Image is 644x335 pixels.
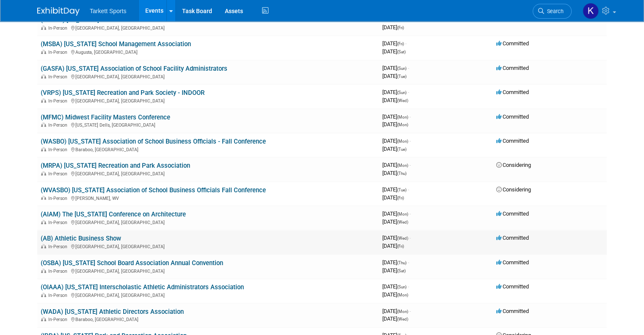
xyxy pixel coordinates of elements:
span: - [409,308,411,314]
span: (Tue) [397,147,406,152]
img: In-Person Event [41,98,46,102]
a: (OIAAA) [US_STATE] Interscholastic Athletic Administrators Association [41,283,244,291]
span: [DATE] [382,235,411,241]
span: [DATE] [382,308,411,314]
div: [GEOGRAPHIC_DATA], [GEOGRAPHIC_DATA] [41,219,376,225]
span: [DATE] [382,291,408,298]
span: Tarkett Sports [90,8,126,14]
div: [GEOGRAPHIC_DATA], [GEOGRAPHIC_DATA] [41,243,376,249]
span: (Thu) [397,171,406,176]
img: In-Person Event [41,196,46,200]
span: (Sat) [397,50,406,54]
span: (Thu) [397,260,406,265]
span: In-Person [48,293,70,298]
div: Baraboo, [GEOGRAPHIC_DATA] [41,146,376,152]
a: (WVASBO) [US_STATE] Association of School Business Officials Fall Conference [41,186,266,194]
span: (Mon) [397,293,408,297]
span: [DATE] [382,114,411,120]
span: (Fri) [397,196,404,200]
img: In-Person Event [41,25,46,30]
span: Committed [496,210,529,217]
span: Considering [496,162,531,168]
span: (Fri) [397,244,404,249]
a: (MSBA) [US_STATE] School Management Association [41,40,191,48]
span: (Fri) [397,25,404,30]
div: [GEOGRAPHIC_DATA], [GEOGRAPHIC_DATA] [41,73,376,80]
span: Committed [496,259,529,266]
span: (Wed) [397,317,408,321]
span: [DATE] [382,89,409,95]
span: [DATE] [382,162,411,168]
img: In-Person Event [41,269,46,273]
a: (VRPS) [US_STATE] Recreation and Park Society - INDOOR [41,89,205,97]
a: (WADA) [US_STATE] Athletic Directors Association [41,308,184,316]
span: Committed [496,114,529,120]
a: (AIAM) The [US_STATE] Conference on Architecture [41,210,186,218]
div: [PERSON_NAME], WV [41,194,376,201]
span: Committed [496,283,529,290]
span: [DATE] [382,170,406,176]
img: In-Person Event [41,147,46,151]
span: (Mon) [397,122,408,127]
span: (Sat) [397,269,406,273]
div: [GEOGRAPHIC_DATA], [GEOGRAPHIC_DATA] [41,170,376,177]
span: Committed [496,89,529,95]
img: In-Person Event [41,293,46,297]
span: In-Person [48,220,70,225]
span: (Mon) [397,212,408,216]
span: In-Person [48,147,70,152]
span: [DATE] [382,316,408,322]
div: [GEOGRAPHIC_DATA], [GEOGRAPHIC_DATA] [41,267,376,274]
span: [DATE] [382,65,409,71]
img: In-Person Event [41,50,46,54]
span: - [409,235,411,241]
img: In-Person Event [41,122,46,127]
a: Search [533,4,572,19]
span: In-Person [48,122,70,128]
span: [DATE] [382,73,406,79]
span: (Wed) [397,220,408,224]
img: ExhibitDay [37,7,80,16]
a: (MRPA) [US_STATE] Recreation and Park Association [41,162,190,169]
span: (Fri) [397,42,404,46]
span: In-Person [48,196,70,201]
span: [DATE] [382,48,406,55]
a: (AB) Athletic Business Show [41,235,121,242]
span: (Sun) [397,66,406,71]
span: Committed [496,138,529,144]
span: (Mon) [397,139,408,144]
span: - [408,259,409,266]
span: Search [544,8,564,14]
span: (Tue) [397,188,406,192]
a: (OSBA) [US_STATE] School Board Association Annual Convention [41,259,223,267]
span: - [409,210,411,217]
span: In-Person [48,269,70,274]
span: - [405,40,406,47]
span: In-Person [48,244,70,249]
div: [GEOGRAPHIC_DATA], [GEOGRAPHIC_DATA] [41,97,376,104]
span: (Mon) [397,115,408,119]
span: (Sun) [397,285,406,289]
a: (WASBO) [US_STATE] Association of School Business Officials - Fall Conference [41,138,266,145]
span: [DATE] [382,219,408,225]
span: (Mon) [397,309,408,314]
span: [DATE] [382,194,404,201]
img: In-Person Event [41,317,46,321]
span: [DATE] [382,138,411,144]
span: - [408,89,409,95]
span: - [409,138,411,144]
span: [DATE] [382,267,406,274]
img: In-Person Event [41,220,46,224]
span: In-Person [48,171,70,177]
a: (MFMC) Midwest Facility Masters Conference [41,114,170,121]
span: Committed [496,308,529,314]
img: In-Person Event [41,74,46,78]
span: In-Person [48,317,70,322]
span: Committed [496,65,529,71]
span: - [408,283,409,290]
span: - [408,65,409,71]
span: [DATE] [382,40,406,47]
img: In-Person Event [41,171,46,175]
span: Considering [496,186,531,193]
span: [DATE] [382,186,409,193]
